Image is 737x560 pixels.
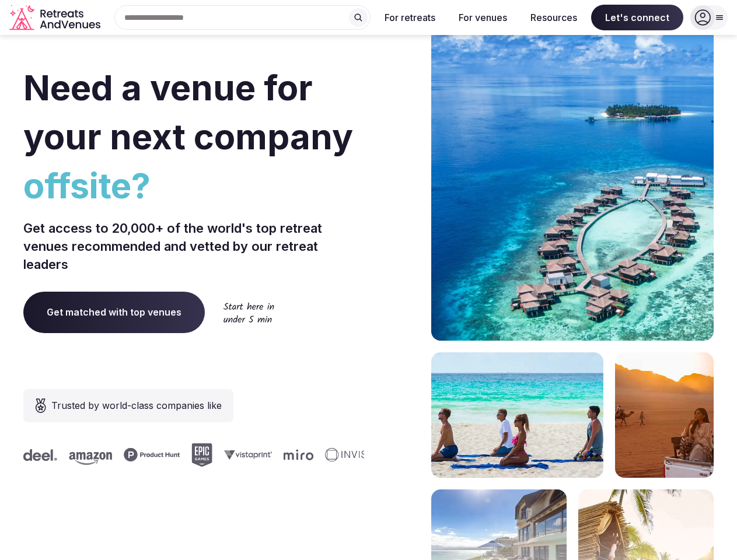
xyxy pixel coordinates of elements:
button: Resources [521,5,586,30]
button: For venues [449,5,516,30]
p: Get access to 20,000+ of the world's top retreat venues recommended and vetted by our retreat lea... [23,219,364,273]
span: Need a venue for your next company [23,66,353,157]
img: yoga on tropical beach [431,352,603,478]
button: For retreats [375,5,445,30]
svg: Miro company logo [283,449,313,460]
img: woman sitting in back of truck with camels [615,352,714,478]
span: offsite? [23,161,364,210]
span: Let's connect [591,5,683,30]
a: Get matched with top venues [23,292,205,332]
svg: Vistaprint company logo [223,450,271,460]
a: Visit the homepage [9,5,103,31]
span: Trusted by world-class companies like [51,398,222,412]
svg: Retreats and Venues company logo [9,5,103,31]
svg: Epic Games company logo [191,443,212,467]
svg: Deel company logo [23,449,57,461]
img: Start here in under 5 min [223,302,274,323]
svg: Invisible company logo [324,448,389,462]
